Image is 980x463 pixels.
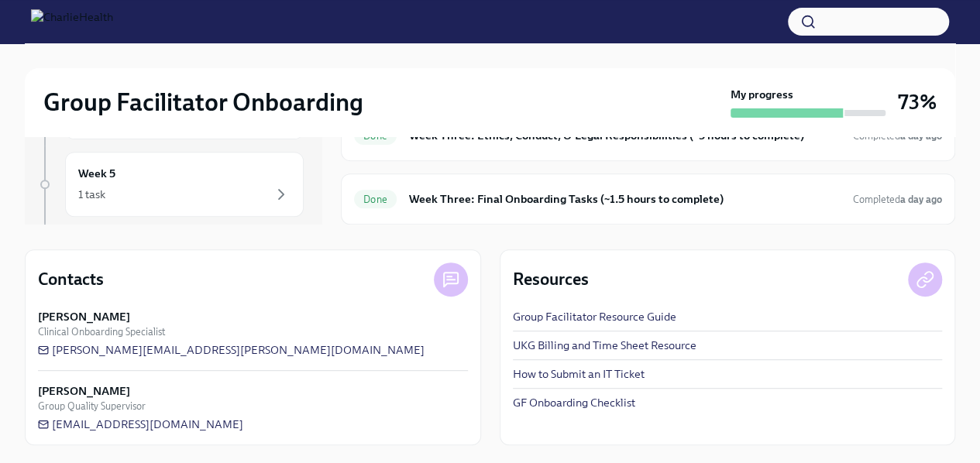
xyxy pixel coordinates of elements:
strong: a day ago [900,130,942,142]
h6: Week 5 [78,165,115,182]
a: UKG Billing and Time Sheet Resource [513,338,696,353]
a: [PERSON_NAME][EMAIL_ADDRESS][PERSON_NAME][DOMAIN_NAME] [38,342,425,358]
h4: Resources [513,268,589,291]
span: Done [354,194,397,205]
span: August 12th, 2025 09:16 [853,192,942,207]
img: CharlieHealth [31,9,113,34]
span: Clinical Onboarding Specialist [38,324,165,339]
h2: Group Facilitator Onboarding [43,87,363,118]
a: Week 51 task [37,152,304,217]
a: DoneWeek Three: Final Onboarding Tasks (~1.5 hours to complete)Completeda day ago [354,187,942,211]
strong: My progress [731,87,793,102]
div: 1 task [78,187,105,202]
strong: [PERSON_NAME] [38,309,130,324]
h6: Week Three: Final Onboarding Tasks (~1.5 hours to complete) [409,190,841,207]
span: Group Quality Supervisor [38,399,146,413]
strong: [PERSON_NAME] [38,383,130,399]
h3: 73% [898,88,937,116]
a: [EMAIL_ADDRESS][DOMAIN_NAME] [38,417,243,432]
strong: a day ago [900,194,942,205]
span: Completed [853,130,942,142]
a: How to Submit an IT Ticket [513,366,645,382]
h4: Contacts [38,268,104,291]
span: Completed [853,194,942,205]
a: Group Facilitator Resource Guide [513,309,676,324]
a: GF Onboarding Checklist [513,395,635,410]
